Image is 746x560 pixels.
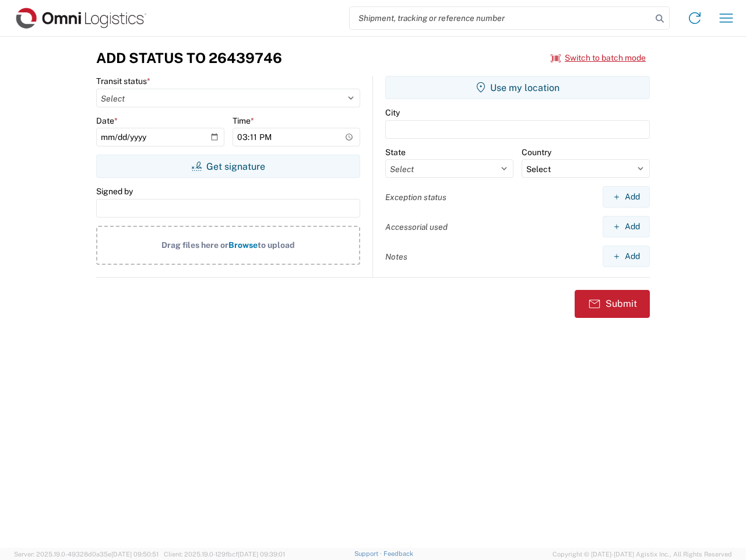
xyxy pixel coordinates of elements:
[385,147,406,157] label: State
[111,551,159,558] span: [DATE] 09:50:51
[385,192,446,202] label: Exception status
[354,550,383,557] a: Support
[258,240,295,250] span: to upload
[233,116,254,126] label: Time
[385,222,448,232] label: Accessorial used
[385,107,400,118] label: City
[553,549,732,559] span: Copyright © [DATE]-[DATE] Agistix Inc., All Rights Reserved
[575,290,650,318] button: Submit
[96,116,118,126] label: Date
[385,76,650,99] button: Use my location
[14,551,159,558] span: Server: 2025.19.0-49328d0a35e
[96,76,150,86] label: Transit status
[238,551,285,558] span: [DATE] 09:39:01
[96,50,282,66] h3: Add Status to 26439746
[385,251,407,262] label: Notes
[603,246,650,267] button: Add
[164,551,285,558] span: Client: 2025.19.0-129fbcf
[603,216,650,237] button: Add
[161,240,228,250] span: Drag files here or
[551,48,646,68] button: Switch to batch mode
[96,155,360,178] button: Get signature
[228,240,258,250] span: Browse
[522,147,551,157] label: Country
[96,186,133,197] label: Signed by
[383,550,413,557] a: Feedback
[350,7,652,29] input: Shipment, tracking or reference number
[603,186,650,208] button: Add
